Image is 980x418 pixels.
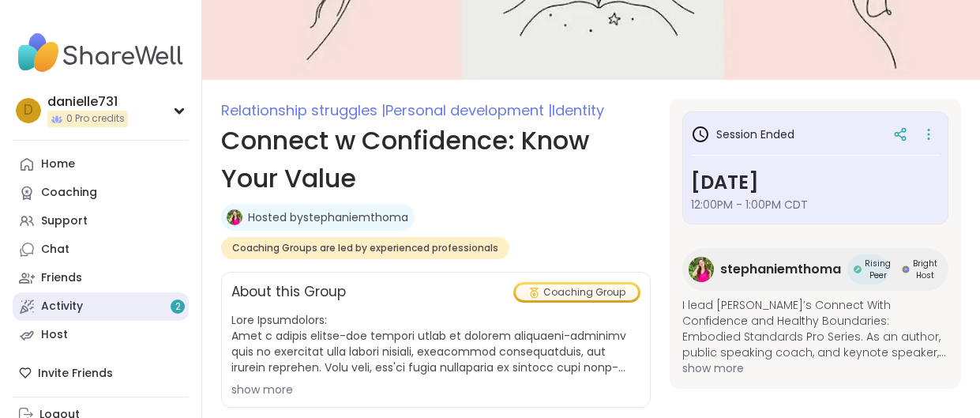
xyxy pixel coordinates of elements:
[231,282,346,303] h2: About this Group
[13,321,189,349] a: Host
[41,327,68,343] div: Host
[41,242,69,258] div: Chat
[13,179,189,207] a: Coaching
[689,257,714,282] img: stephaniemthoma
[385,100,552,120] span: Personal development |
[682,248,948,291] a: stephaniemthomastephaniemthomaRising PeerRising PeerBright HostBright Host
[865,258,891,281] span: Rising Peer
[691,168,940,197] h3: [DATE]
[13,207,189,235] a: Support
[552,100,604,120] span: Identity
[175,300,181,314] span: 2
[41,299,83,314] div: Activity
[41,213,88,229] div: Support
[13,235,189,264] a: Chat
[66,112,125,126] span: 0 Pro credits
[902,265,910,273] img: Bright Host
[232,242,498,254] span: Coaching Groups are led by experienced professionals
[248,209,408,225] a: Hosted bystephaniemthoma
[221,100,385,120] span: Relationship struggles |
[13,25,189,81] img: ShareWell Nav Logo
[854,265,862,273] img: Rising Peer
[682,297,948,360] span: I lead [PERSON_NAME]’s Connect With Confidence and Healthy Boundaries: Embodied Standards Pro Ser...
[13,359,189,387] div: Invite Friends
[691,197,940,213] span: 12:00PM - 1:00PM CDT
[13,150,189,179] a: Home
[227,209,242,225] img: stephaniemthoma
[13,292,189,321] a: Activity2
[682,360,948,376] span: show more
[41,270,82,286] div: Friends
[41,185,97,201] div: Coaching
[231,382,640,397] div: show more
[720,260,841,279] span: stephaniemthoma
[913,258,937,281] span: Bright Host
[221,122,651,198] h1: Connect w Confidence: Know Your Value
[24,100,33,121] span: d
[691,125,794,144] h3: Session Ended
[516,284,638,300] div: Coaching Group
[41,156,75,172] div: Home
[231,312,640,375] span: Lore Ipsumdolors: Amet c adipis elitse-doe tempori utlab et dolorem aliquaeni-adminimv quis no ex...
[47,93,128,111] div: danielle731
[13,264,189,292] a: Friends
